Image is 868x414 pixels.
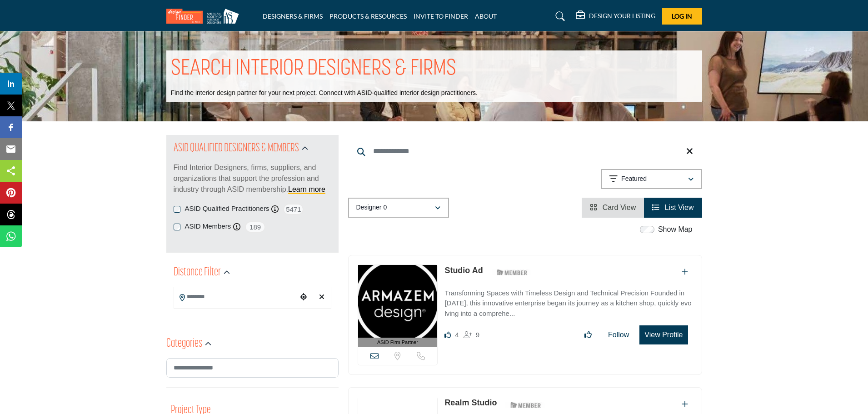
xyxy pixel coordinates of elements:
[444,398,497,407] a: Realm Studio
[444,397,497,409] p: Realm Studio
[475,12,497,20] a: ABOUT
[589,12,655,20] h5: DESIGN YOUR LISTING
[174,224,180,230] input: ASID Members checkbox
[174,206,180,213] input: ASID Qualified Practitioners checkbox
[297,288,310,307] div: Choose your current location
[658,224,693,235] label: Show Map
[174,288,297,306] input: Search Location
[174,162,331,195] p: Find Interior Designers, firms, suppliers, and organizations that support the profession and indu...
[166,358,339,378] input: Search Category
[171,55,456,83] h1: SEARCH INTERIOR DESIGNERS & FIRMS
[358,265,438,338] img: Studio Ad
[579,326,598,344] button: Like listing
[444,288,692,319] p: Transforming Spaces with Timeless Design and Technical Precision Founded in [DATE], this innovati...
[505,399,546,410] img: ASID Members Badge Icon
[174,264,221,281] h2: Distance Filter
[582,198,644,218] li: Card View
[414,12,468,20] a: INVITE TO FINDER
[444,266,483,275] a: Studio Ad
[492,267,533,278] img: ASID Members Badge Icon
[464,329,479,340] div: Followers
[166,9,244,24] img: Site Logo
[682,400,688,408] a: Add To List
[288,185,325,193] a: Learn more
[329,12,407,20] a: PRODUCTS & RESOURCES
[455,331,459,339] span: 4
[348,140,702,162] input: Search Keyword
[476,331,479,339] span: 9
[315,288,329,307] div: Clear search location
[444,264,483,277] p: Studio Ad
[652,204,693,211] a: View List
[639,325,688,344] button: View Profile
[590,204,636,211] a: View Card
[444,331,451,338] i: Likes
[662,8,702,25] button: Log In
[644,198,702,218] li: List View
[356,203,387,212] p: Designer 0
[348,198,449,218] button: Designer 0
[171,89,478,98] p: Find the interior design partner for your next project. Connect with ASID-qualified interior desi...
[185,204,269,214] label: ASID Qualified Practitioners
[185,221,231,232] label: ASID Members
[682,268,688,276] a: Add To List
[665,204,694,211] span: List View
[621,175,647,184] p: Featured
[444,283,692,319] a: Transforming Spaces with Timeless Design and Technical Precision Founded in [DATE], this innovati...
[358,265,438,347] a: ASID Firm Partner
[245,221,265,233] span: 189
[602,326,635,344] button: Follow
[576,11,655,22] div: DESIGN YOUR LISTING
[283,204,304,215] span: 5471
[377,339,418,346] span: ASID Firm Partner
[601,169,702,189] button: Featured
[603,204,636,211] span: Card View
[547,9,571,24] a: Search
[166,336,202,352] h2: Categories
[174,140,299,157] h2: ASID QUALIFIED DESIGNERS & MEMBERS
[672,12,692,20] span: Log In
[263,12,323,20] a: DESIGNERS & FIRMS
